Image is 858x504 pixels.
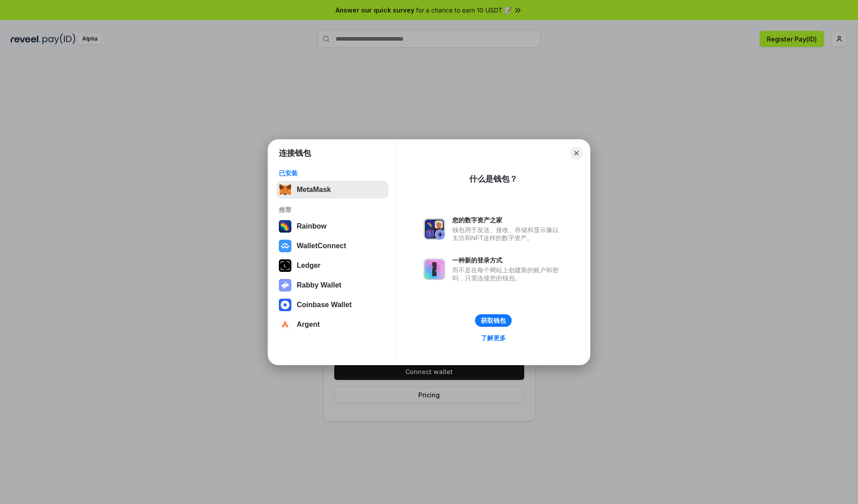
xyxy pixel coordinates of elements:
[297,321,320,329] div: Argent
[279,169,386,177] div: 已安装
[481,334,506,342] div: 了解更多
[276,316,388,333] button: Argent
[279,299,291,311] img: svg+xml,%3Csvg%20width%3D%2228%22%20height%3D%2228%22%20viewBox%3D%220%200%2028%2028%22%20fill%3D...
[279,183,291,196] img: svg+xml,%3Csvg%20fill%3D%22none%22%20height%3D%2233%22%20viewBox%3D%220%200%2035%2033%22%20width%...
[279,279,291,292] img: svg+xml,%3Csvg%20xmlns%3D%22http%3A%2F%2Fwww.w3.org%2F2000%2Fsvg%22%20fill%3D%22none%22%20viewBox...
[452,216,563,224] div: 您的数字资产之家
[469,174,517,184] div: 什么是钱包？
[279,206,386,214] div: 推荐
[279,148,311,158] h1: 连接钱包
[297,281,341,289] div: Rabby Wallet
[297,242,346,250] div: WalletConnect
[475,332,511,344] a: 了解更多
[279,259,291,272] img: svg+xml,%3Csvg%20xmlns%3D%22http%3A%2F%2Fwww.w3.org%2F2000%2Fsvg%22%20width%3D%2228%22%20height%3...
[276,237,388,255] button: WalletConnect
[276,257,388,275] button: Ledger
[297,222,327,230] div: Rainbow
[297,186,331,194] div: MetaMask
[297,301,352,309] div: Coinbase Wallet
[570,147,583,159] button: Close
[279,318,291,331] img: svg+xml,%3Csvg%20width%3D%2228%22%20height%3D%2228%22%20viewBox%3D%220%200%2028%2028%22%20fill%3D...
[475,314,512,327] button: 获取钱包
[279,220,291,233] img: svg+xml,%3Csvg%20width%3D%22120%22%20height%3D%22120%22%20viewBox%3D%220%200%20120%20120%22%20fil...
[481,317,506,325] div: 获取钱包
[276,217,388,235] button: Rainbow
[276,296,388,314] button: Coinbase Wallet
[424,258,445,280] img: svg+xml,%3Csvg%20xmlns%3D%22http%3A%2F%2Fwww.w3.org%2F2000%2Fsvg%22%20fill%3D%22none%22%20viewBox...
[452,266,563,282] div: 而不是在每个网站上创建新的账户和密码，只需连接您的钱包。
[279,240,291,252] img: svg+xml,%3Csvg%20width%3D%2228%22%20height%3D%2228%22%20viewBox%3D%220%200%2028%2028%22%20fill%3D...
[276,276,388,294] button: Rabby Wallet
[452,256,563,264] div: 一种新的登录方式
[297,262,320,270] div: Ledger
[424,218,445,240] img: svg+xml,%3Csvg%20xmlns%3D%22http%3A%2F%2Fwww.w3.org%2F2000%2Fsvg%22%20fill%3D%22none%22%20viewBox...
[276,181,388,199] button: MetaMask
[452,226,563,242] div: 钱包用于发送、接收、存储和显示像以太坊和NFT这样的数字资产。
